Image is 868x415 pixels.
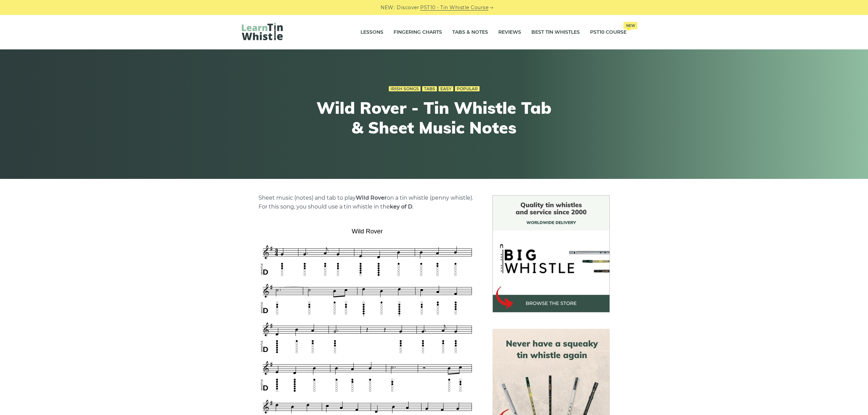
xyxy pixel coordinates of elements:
a: Easy [439,86,453,92]
strong: key of D [390,203,412,210]
img: LearnTinWhistle.com [242,23,283,40]
h1: Wild Rover - Tin Whistle Tab & Sheet Music Notes [309,98,560,137]
a: Irish Songs [389,86,421,92]
span: New [623,22,637,29]
a: Popular [455,86,480,92]
a: Tabs & Notes [452,24,488,41]
img: BigWhistle Tin Whistle Store [492,195,610,312]
a: PST10 CourseNew [590,24,627,41]
p: Sheet music (notes) and tab to play on a tin whistle (penny whistle). For this song, you should u... [259,194,476,211]
a: Best Tin Whistles [531,24,580,41]
a: Tabs [422,86,437,92]
a: Reviews [498,24,521,41]
a: Lessons [361,24,383,41]
a: Fingering Charts [394,24,442,41]
strong: Wild Rover [356,195,387,201]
